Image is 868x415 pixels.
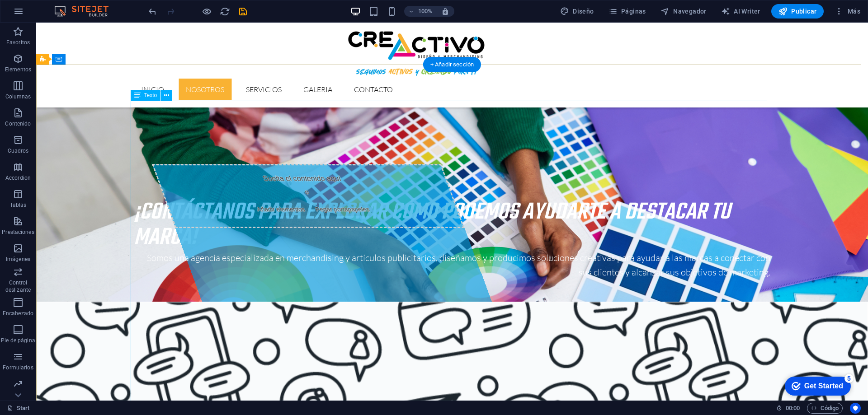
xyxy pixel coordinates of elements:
[10,201,27,209] p: Tablas
[786,403,800,414] span: 00 00
[792,405,793,411] span: :
[6,256,30,263] p: Imágenes
[811,403,839,414] span: Código
[605,4,650,19] button: Páginas
[831,4,864,19] button: Más
[220,6,230,17] i: Volver a cargar página
[147,6,158,17] button: undo
[807,403,843,414] button: Código
[423,57,481,72] div: + Añadir sección
[147,6,158,17] i: Deshacer: Cambiar eje principal (Ctrl+Z)
[7,403,30,414] a: Haz clic para cancelar la selección y doble clic para abrir páginas
[274,181,339,193] span: Pegar portapapeles
[238,6,248,17] i: Guardar (Ctrl+S)
[557,4,598,19] div: Diseño (Ctrl+Alt+Y)
[609,7,646,16] span: Páginas
[8,147,29,154] p: Cuadros
[144,93,157,98] span: Texto
[5,93,31,100] p: Columnas
[6,39,30,46] p: Favoritos
[404,6,436,17] button: 100%
[237,6,248,17] button: save
[1,337,35,344] p: Pie de página
[721,7,760,16] span: AI Writer
[215,181,274,193] span: Añadir elementos
[771,4,824,19] button: Publicar
[835,7,860,16] span: Más
[660,7,707,16] span: Navegador
[776,403,800,414] h6: Tiempo de la sesión
[3,310,33,317] p: Encabezado
[850,403,861,414] button: Usercentrics
[5,120,31,127] p: Contenido
[67,2,76,11] div: 5
[7,5,73,23] div: Get Started 5 items remaining, 0% complete
[27,10,66,18] div: Get Started
[2,228,34,236] p: Prestaciones
[219,6,230,17] button: reload
[717,4,764,19] button: AI Writer
[657,4,710,19] button: Navegador
[5,174,31,182] p: Accordion
[116,141,429,205] div: Suelta el contenido aquí
[560,7,594,16] span: Diseño
[52,6,120,17] img: Editor Logo
[778,7,817,16] span: Publicar
[418,6,432,17] h6: 100%
[557,4,598,19] button: Diseño
[5,66,31,73] p: Elementos
[3,364,33,371] p: Formularios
